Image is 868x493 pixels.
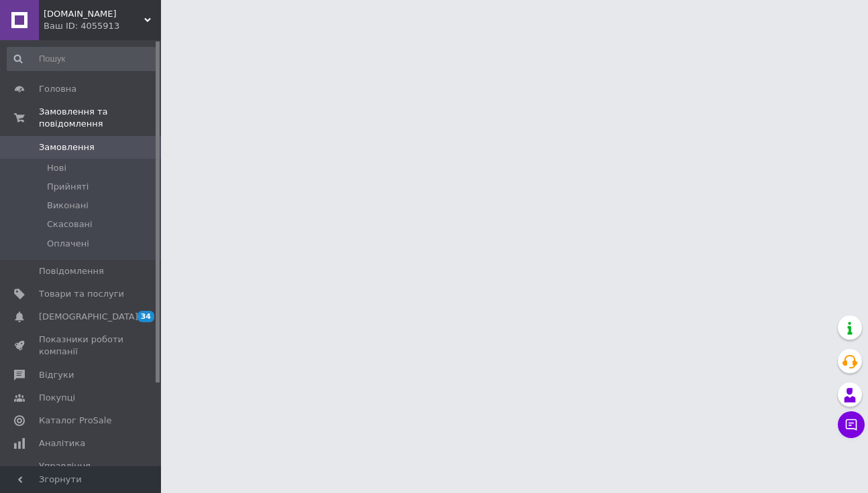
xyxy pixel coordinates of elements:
[39,415,111,427] span: Каталог ProSale
[44,20,161,32] div: Ваш ID: 4055913
[838,411,865,438] button: Чат з покупцем
[39,141,95,153] span: Замовлення
[47,181,89,193] span: Прийняті
[39,265,104,277] span: Повідомлення
[39,369,74,381] span: Відгуки
[39,437,85,449] span: Аналітика
[138,311,154,322] span: 34
[39,392,75,404] span: Покупці
[47,162,66,174] span: Нові
[7,47,158,71] input: Пошук
[39,311,138,323] span: [DEMOGRAPHIC_DATA]
[39,334,124,358] span: Показники роботи компанії
[47,218,93,230] span: Скасовані
[39,288,124,300] span: Товари та послуги
[47,238,89,250] span: Оплачені
[39,106,161,130] span: Замовлення та повідомлення
[39,83,76,95] span: Головна
[44,8,144,20] span: shop.pro
[39,460,124,484] span: Управління сайтом
[47,200,89,212] span: Виконані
